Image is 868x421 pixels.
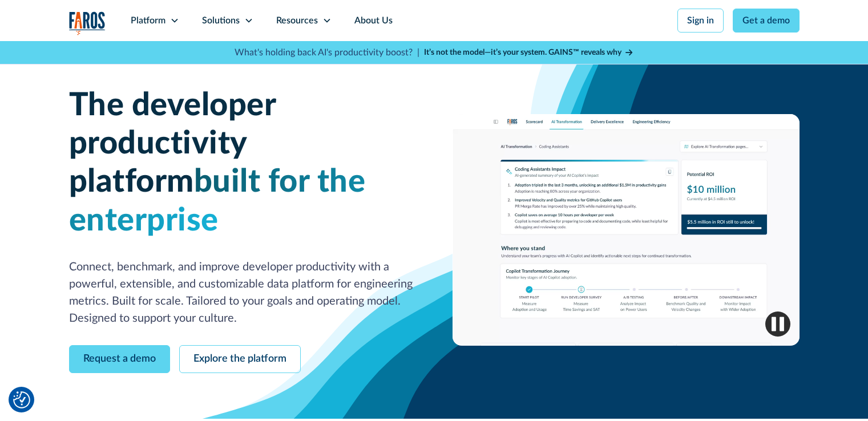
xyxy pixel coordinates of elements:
p: What's holding back AI's productivity boost? | [235,46,419,59]
a: Sign in [677,9,724,33]
a: home [69,11,106,35]
a: It’s not the model—it’s your system. GAINS™ reveals why [424,47,634,59]
div: Resources [276,14,318,27]
a: Explore the platform [179,345,301,373]
div: Solutions [202,14,240,27]
img: Logo of the analytics and reporting company Faros. [69,11,106,35]
strong: It’s not the model—it’s your system. GAINS™ reveals why [424,48,621,56]
a: Request a demo [69,345,170,373]
a: Get a demo [733,9,800,33]
div: Platform [131,14,165,27]
img: Pause video [765,311,790,337]
img: Revisit consent button [13,391,30,408]
span: built for the enterprise [69,166,366,236]
p: Connect, benchmark, and improve developer productivity with a powerful, extensible, and customiza... [69,258,416,327]
h1: The developer productivity platform [69,87,416,240]
button: Cookie Settings [13,391,30,408]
